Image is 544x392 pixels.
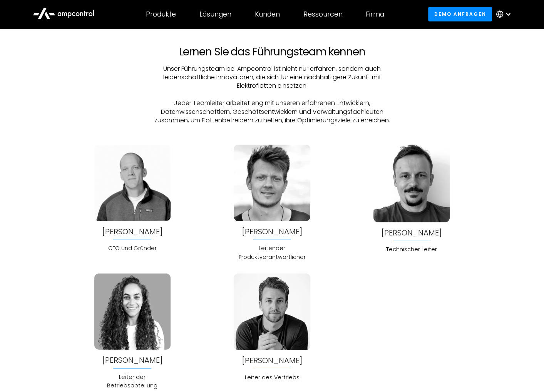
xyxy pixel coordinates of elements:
[381,229,442,237] div: [PERSON_NAME]
[234,274,310,350] img: Ampcontrol's Team Member
[150,45,394,58] h2: Lernen Sie das Führungsteam kennen
[102,356,163,364] a: View team member info
[146,10,176,18] div: Produkte
[199,10,231,18] div: Lösungen
[366,10,384,18] div: Firma
[94,145,171,221] img: Ampcontrol's Team Member
[241,227,302,236] div: [PERSON_NAME]
[255,10,280,18] div: Kunden
[381,229,442,237] a: View team member info
[94,274,171,350] img: Ampcontrol's Team Member
[303,10,342,18] div: Ressourcen
[94,244,171,252] div: CEO und Gründer
[150,65,394,125] p: Unser Führungsteam bei Ampcontrol ist nicht nur erfahren, sondern auch leidenschaftliche Innovato...
[102,227,163,236] div: [PERSON_NAME]
[234,244,310,261] div: Leitender Produktverantwortlicher
[234,145,310,221] img: Ampcontrol's Team Member
[234,373,310,382] div: Leiter des Vertriebs
[94,373,171,390] div: Leiter der Betriebsabteilung
[373,245,450,254] div: Technischer Leiter
[102,356,163,364] div: [PERSON_NAME]
[241,356,302,365] div: [PERSON_NAME]
[241,356,302,365] a: View team member info
[373,145,450,222] img: Ampcontrol's Team Member
[428,7,492,21] a: Demo anfragen
[102,227,163,236] a: View team member info
[241,227,302,236] a: View team member info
